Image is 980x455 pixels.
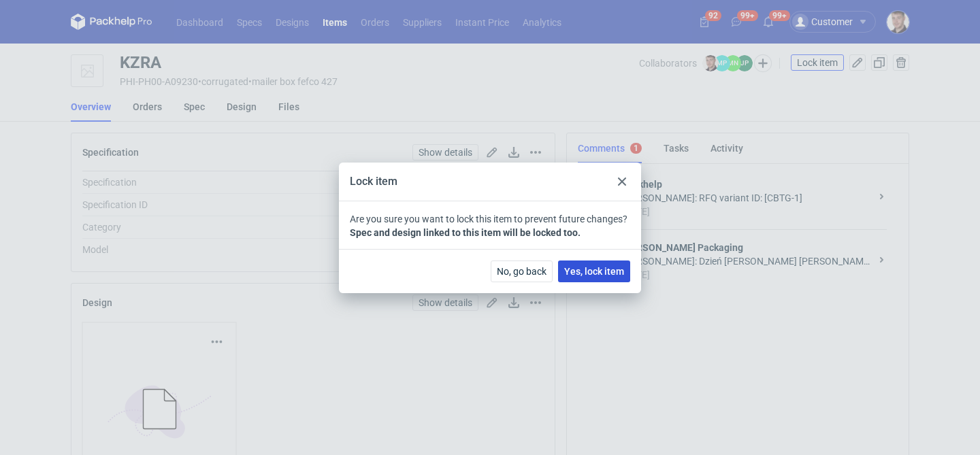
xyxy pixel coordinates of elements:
span: Lock item [350,175,397,188]
span: Yes, lock item [564,267,624,276]
button: Yes, lock item [558,260,630,282]
p: Are you sure you want to lock this item to prevent future changes? [350,212,630,239]
span: No, go back [497,267,546,276]
button: No, go back [491,260,553,282]
strong: Spec and design linked to this item will be locked too. [350,227,581,238]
